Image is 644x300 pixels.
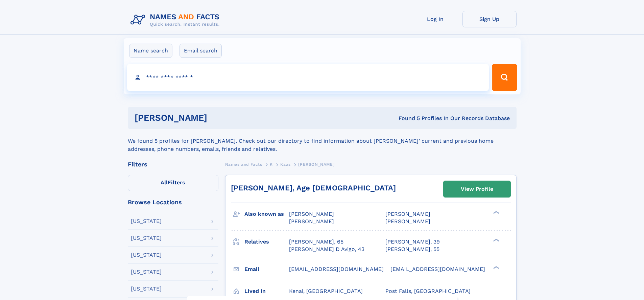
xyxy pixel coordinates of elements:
h3: Relatives [244,236,289,248]
a: [PERSON_NAME] D Avigo, 43 [289,246,364,253]
div: [US_STATE] [131,218,162,224]
input: search input [127,64,489,91]
span: [PERSON_NAME] [298,162,334,167]
a: View Profile [444,181,510,197]
a: Log In [408,11,462,27]
span: Kaas [280,162,290,167]
span: [EMAIL_ADDRESS][DOMAIN_NAME] [289,266,384,272]
div: We found 5 profiles for [PERSON_NAME]. Check out our directory to find information about [PERSON_... [128,129,517,153]
div: [US_STATE] [131,286,162,292]
label: Email search [180,44,222,58]
a: K [270,160,273,168]
h3: Email [244,263,289,275]
h3: Also known as [244,208,289,220]
span: [EMAIL_ADDRESS][DOMAIN_NAME] [390,266,485,272]
img: Logo Names and Facts [128,11,225,29]
div: Found 5 Profiles In Our Records Database [303,115,510,122]
a: [PERSON_NAME], Age [DEMOGRAPHIC_DATA] [231,184,396,192]
span: Kenai, [GEOGRAPHIC_DATA] [289,288,363,294]
span: [PERSON_NAME] [289,211,334,217]
span: [PERSON_NAME] [385,218,430,225]
label: Name search [129,44,172,58]
div: ❯ [492,210,500,215]
span: All [161,179,168,186]
div: ❯ [492,265,500,270]
h3: Lived in [244,285,289,297]
span: [PERSON_NAME] [385,211,430,217]
span: Post Falls, [GEOGRAPHIC_DATA] [385,288,471,294]
div: Browse Locations [128,199,218,205]
a: Sign Up [462,11,517,27]
div: [US_STATE] [131,235,162,241]
a: Kaas [280,160,290,168]
a: Names and Facts [225,160,262,168]
h1: [PERSON_NAME] [135,114,303,122]
a: [PERSON_NAME], 55 [385,246,439,253]
span: K [270,162,273,167]
div: [US_STATE] [131,269,162,275]
span: [PERSON_NAME] [289,218,334,225]
div: View Profile [461,181,493,197]
a: [PERSON_NAME], 65 [289,238,343,246]
div: ❯ [492,238,500,242]
div: [US_STATE] [131,252,162,258]
div: Filters [128,161,218,167]
a: [PERSON_NAME], 39 [385,238,440,246]
label: Filters [128,175,218,191]
button: Search Button [492,64,517,91]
